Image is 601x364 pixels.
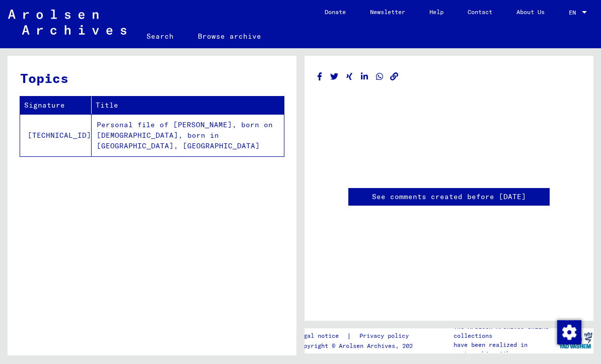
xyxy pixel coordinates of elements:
td: Personal file of [PERSON_NAME], born on [DEMOGRAPHIC_DATA], born in [GEOGRAPHIC_DATA], [GEOGRAPHI... [92,114,284,156]
div: | [296,331,421,341]
a: Browse archive [186,24,273,48]
a: Privacy policy [351,331,421,341]
a: See comments created before [DATE] [372,192,526,202]
button: Share on Facebook [315,70,325,83]
a: Legal notice [296,331,347,341]
button: Share on Twitter [329,70,340,83]
td: [TECHNICAL_ID] [20,114,92,156]
a: Search [134,24,186,48]
img: Arolsen_neg.svg [8,10,126,35]
th: Signature [20,97,92,114]
button: Copy link [389,70,400,83]
p: Copyright © Arolsen Archives, 2021 [296,341,421,350]
img: Change consent [557,320,581,344]
p: The Arolsen Archives online collections [454,322,558,340]
h3: Topics [20,68,283,88]
th: Title [92,97,284,114]
p: have been realized in partnership with [454,340,558,358]
button: Share on Xing [344,70,355,83]
span: EN [569,9,580,16]
button: Share on LinkedIn [359,70,370,83]
button: Share on WhatsApp [374,70,385,83]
